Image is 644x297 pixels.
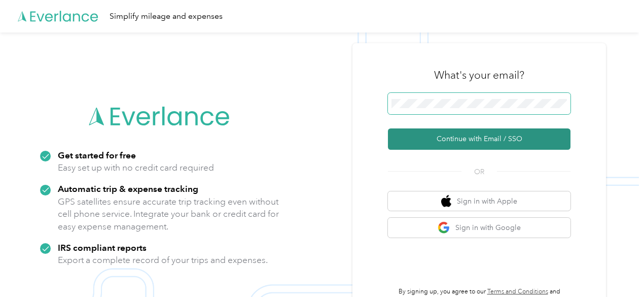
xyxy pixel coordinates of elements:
img: google logo [438,221,450,234]
h3: What's your email? [434,68,524,82]
strong: IRS compliant reports [58,242,147,253]
p: GPS satellites ensure accurate trip tracking even without cell phone service. Integrate your bank... [58,195,279,233]
button: google logoSign in with Google [388,218,570,238]
strong: Automatic trip & expense tracking [58,183,198,194]
p: Export a complete record of your trips and expenses. [58,254,268,267]
div: Simplify mileage and expenses [110,10,223,23]
strong: Get started for free [58,150,136,160]
img: apple logo [441,195,451,208]
p: Easy set up with no credit card required [58,161,214,174]
button: Continue with Email / SSO [388,128,570,150]
a: Terms and Conditions [487,288,548,295]
span: OR [461,167,497,177]
button: apple logoSign in with Apple [388,191,570,211]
